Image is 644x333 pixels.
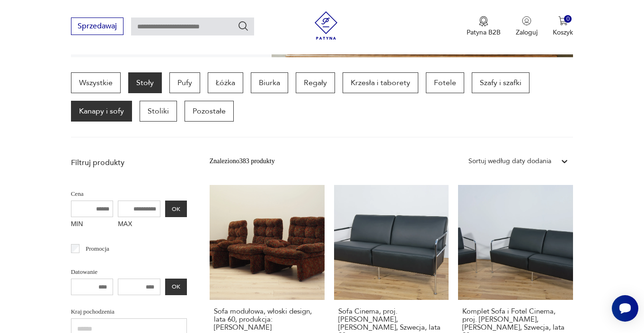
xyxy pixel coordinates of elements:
p: Zaloguj [516,28,538,37]
p: Filtruj produkty [71,158,187,168]
a: Sprzedawaj [71,24,124,30]
img: Ikona medalu [479,16,488,26]
img: Patyna - sklep z meblami i dekoracjami vintage [312,11,340,40]
a: Szafy i szafki [472,72,529,93]
label: MAX [118,217,160,232]
a: Kanapy i sofy [71,101,132,122]
button: Patyna B2B [467,16,501,37]
a: Stoliki [140,101,177,122]
a: Pufy [169,72,200,93]
button: Zaloguj [516,16,538,37]
p: Cena [71,189,187,199]
iframe: Smartsupp widget button [612,295,638,322]
h3: Sofa modułowa, włoski design, lata 60, produkcja: [PERSON_NAME] [214,307,320,332]
div: 0 [564,15,572,23]
div: Sortuj według daty dodania [468,156,551,166]
img: Ikona koszyka [558,16,568,26]
a: Fotele [426,72,464,93]
p: Koszyk [553,28,573,37]
div: Znaleziono 383 produkty [210,156,275,166]
p: Datowanie [71,267,187,277]
button: Szukaj [238,20,249,32]
a: Ikona medaluPatyna B2B [467,16,501,37]
a: Stoły [128,72,162,93]
a: Wszystkie [71,72,121,93]
button: OK [165,279,187,295]
button: OK [165,201,187,217]
a: Regały [296,72,335,93]
button: 0Koszyk [553,16,573,37]
button: Sprzedawaj [71,18,124,35]
img: Ikonka użytkownika [522,16,531,26]
p: Kraj pochodzenia [71,307,187,317]
a: Pozostałe [185,101,234,122]
label: MIN [71,217,114,232]
p: Promocja [86,244,109,254]
a: Krzesła i taborety [343,72,418,93]
p: Patyna B2B [467,28,501,37]
a: Biurka [251,72,288,93]
a: Łóżka [208,72,243,93]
